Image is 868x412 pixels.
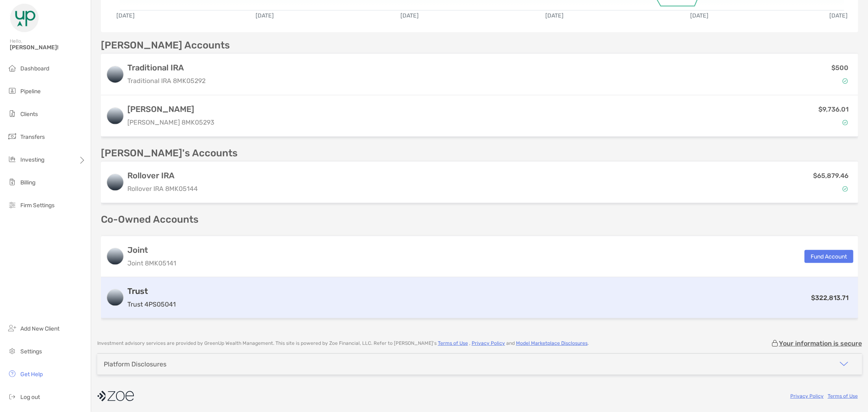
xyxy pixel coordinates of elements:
[7,392,17,401] img: logout icon
[831,63,848,73] p: $500
[127,171,198,180] h3: Rollover IRA
[256,12,274,19] text: [DATE]
[805,250,853,263] button: Fund Account
[116,12,135,19] text: [DATE]
[472,340,505,346] a: Privacy Policy
[107,66,123,83] img: logo account
[7,86,17,96] img: pipeline icon
[104,360,166,368] div: Platform Disclosures
[10,3,39,33] img: Zoe Logo
[127,63,206,72] h3: Traditional IRA
[127,299,176,309] p: Trust 4PS05041
[97,340,589,346] p: Investment advisory services are provided by GreenUp Wealth Management . This site is powered by ...
[127,76,206,86] p: Traditional IRA 8MK05292
[516,340,588,346] a: Model Marketplace Disclosures
[101,40,230,50] p: [PERSON_NAME] Accounts
[842,120,848,125] img: Account Status icon
[7,63,17,73] img: dashboard icon
[7,323,17,333] img: add_new_client icon
[828,393,858,399] a: Terms of Use
[690,12,708,19] text: [DATE]
[20,394,40,401] span: Log out
[127,245,176,255] h3: Joint
[20,134,45,140] span: Transfers
[818,104,848,114] p: $9,736.01
[839,359,849,369] img: icon arrow
[7,369,17,379] img: get-help icon
[842,78,848,84] img: Account Status icon
[127,117,214,127] p: [PERSON_NAME] 8MK05293
[97,387,134,405] img: company logo
[811,293,848,303] p: $322,813.71
[107,289,123,306] img: logo account
[127,258,176,268] p: Joint 8MK05141
[107,248,123,265] img: logo account
[829,12,848,19] text: [DATE]
[127,184,198,194] p: Rollover IRA 8MK05144
[813,171,848,181] p: $65,879.46
[7,154,17,164] img: investing icon
[107,174,123,191] img: logo account
[790,393,824,399] a: Privacy Policy
[842,186,848,192] img: Account Status icon
[107,108,123,124] img: logo account
[400,12,419,19] text: [DATE]
[20,88,41,95] span: Pipeline
[438,340,468,346] a: Terms of Use
[10,44,86,51] span: [PERSON_NAME]!
[7,200,17,210] img: firm-settings icon
[7,131,17,141] img: transfers icon
[20,348,42,355] span: Settings
[20,179,35,186] span: Billing
[20,156,44,163] span: Investing
[127,286,176,296] h3: Trust
[20,111,38,118] span: Clients
[101,215,858,225] p: Co-Owned Accounts
[7,346,17,356] img: settings icon
[20,371,43,378] span: Get Help
[20,65,49,72] span: Dashboard
[7,109,17,118] img: clients icon
[20,325,59,332] span: Add New Client
[779,340,862,347] p: Your information is secure
[545,12,564,19] text: [DATE]
[7,177,17,187] img: billing icon
[20,202,55,209] span: Firm Settings
[101,148,238,158] p: [PERSON_NAME]'s Accounts
[127,104,214,114] h3: [PERSON_NAME]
